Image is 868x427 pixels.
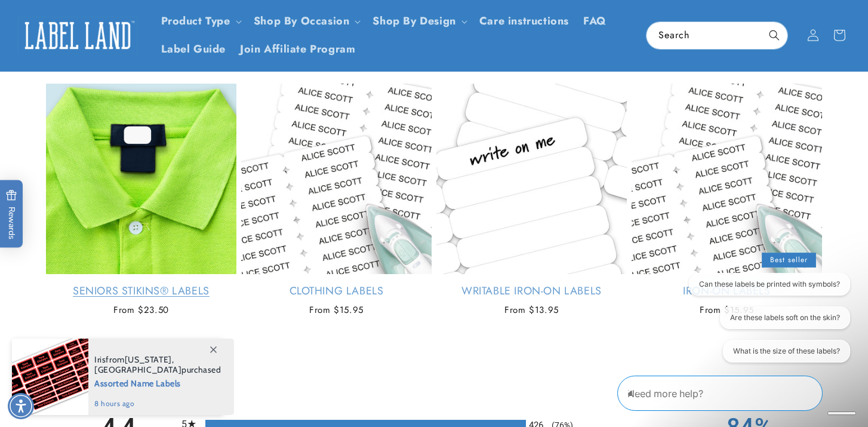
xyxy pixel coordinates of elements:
span: FAQ [583,14,607,28]
a: Clothing Labels [241,284,432,298]
iframe: Gorgias live chat conversation starters [679,273,856,373]
span: Join Affiliate Program [240,42,355,56]
a: Seniors Stikins® Labels [46,284,236,298]
span: Rewards [6,189,17,239]
span: from , purchased [94,355,221,375]
span: [US_STATE] [125,354,172,365]
a: Shop By Design [373,13,455,29]
span: 8 hours ago [94,398,221,409]
button: Search [761,22,787,48]
a: Label Land [14,13,142,59]
span: Iris [94,354,106,365]
a: Label Guide [154,35,233,63]
a: Join Affiliate Program [233,35,362,63]
a: Product Type [161,13,230,29]
summary: Shop By Design [365,7,472,35]
a: Writable Iron-On Labels [436,284,627,298]
span: Care instructions [479,14,569,28]
img: Label Land [18,17,137,54]
iframe: Gorgias Floating Chat [617,371,856,415]
a: FAQ [576,7,614,35]
summary: Shop By Occasion [247,7,366,35]
span: Label Guide [161,42,226,56]
a: Iron-On Labels [632,284,822,298]
div: Accessibility Menu [8,393,34,419]
summary: Product Type [154,7,247,35]
a: Care instructions [472,7,576,35]
span: Shop By Occasion [254,14,350,28]
span: Assorted Name Labels [94,375,221,390]
span: [GEOGRAPHIC_DATA] [94,364,181,375]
